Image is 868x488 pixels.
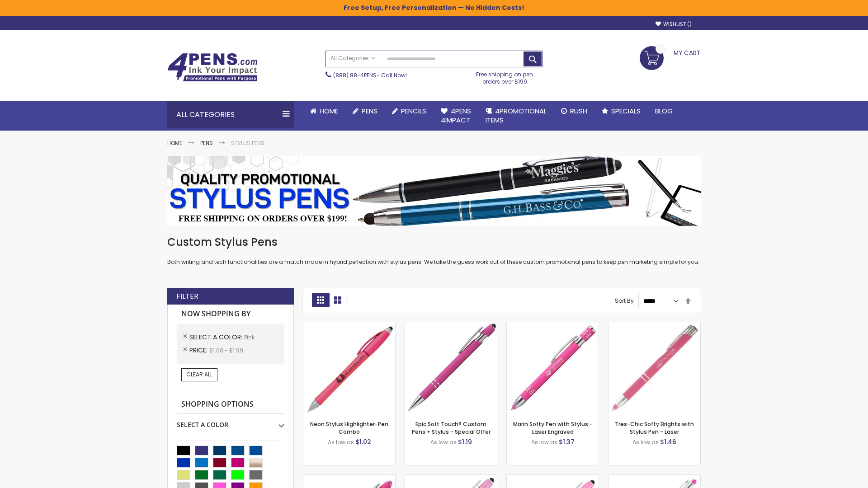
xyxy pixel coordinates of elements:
[244,333,255,341] span: Pink
[507,322,599,414] img: Marin Softy Pen with Stylus - Laser Engraved-Pink
[405,474,497,482] a: Ellipse Stylus Pen - LaserMax-Pink
[177,414,284,429] div: Select A Color
[303,474,395,482] a: Ellipse Softy Brights with Stylus Pen - Laser-Pink
[333,71,377,79] a: (888) 88-4PENS
[320,106,338,116] span: Home
[441,106,471,125] span: 4Pens 4impact
[609,322,700,414] img: Tres-Chic Softy Brights with Stylus Pen - Laser-Pink
[430,438,457,446] span: As low as
[326,51,380,66] a: All Categories
[312,293,329,307] strong: Grid
[458,437,472,446] span: $1.19
[209,347,243,354] span: $1.00 - $1.99
[405,322,497,329] a: 4P-MS8B-Pink
[632,438,659,446] span: As low as
[594,101,648,121] a: Specials
[611,106,641,116] span: Specials
[181,368,217,381] a: Clear All
[531,438,557,446] span: As low as
[362,106,377,116] span: Pens
[412,420,491,435] a: Epic Soft Touch® Custom Pens + Stylus - Special Offer
[615,297,634,305] label: Sort By
[167,53,258,82] img: 4Pens Custom Pens and Promotional Products
[405,322,497,414] img: 4P-MS8B-Pink
[615,420,694,435] a: Tres-Chic Softy Brights with Stylus Pen - Laser
[401,106,426,116] span: Pencils
[303,101,345,121] a: Home
[660,437,676,446] span: $1.46
[570,106,587,116] span: Rush
[385,101,434,121] a: Pencils
[434,101,478,131] a: 4Pens4impact
[467,67,543,85] div: Free shipping on pen orders over $199
[176,291,198,301] strong: Filter
[355,437,371,446] span: $1.02
[609,322,700,329] a: Tres-Chic Softy Brights with Stylus Pen - Laser-Pink
[177,395,284,414] strong: Shopping Options
[328,438,354,446] span: As low as
[507,474,599,482] a: Ellipse Stylus Pen - ColorJet-Pink
[200,139,213,147] a: Pens
[656,21,692,28] a: Wishlist
[486,106,547,125] span: 4PROMOTIONAL ITEMS
[167,156,701,226] img: Stylus Pens
[507,322,599,329] a: Marin Softy Pen with Stylus - Laser Engraved-Pink
[189,346,209,355] span: Price
[186,371,212,378] span: Clear All
[655,106,673,116] span: Blog
[330,55,376,62] span: All Categories
[345,101,385,121] a: Pens
[167,139,182,147] a: Home
[303,322,395,414] img: Neon Stylus Highlighter-Pen Combo-Pink
[513,420,593,435] a: Marin Softy Pen with Stylus - Laser Engraved
[167,235,701,266] div: Both writing and tech functionalities are a match made in hybrid perfection with stylus pens. We ...
[167,101,294,128] div: All Categories
[231,139,264,147] strong: Stylus Pens
[554,101,594,121] a: Rush
[303,322,395,329] a: Neon Stylus Highlighter-Pen Combo-Pink
[609,474,700,482] a: Tres-Chic Softy with Stylus Top Pen - ColorJet-Pink
[559,437,575,446] span: $1.37
[189,333,244,342] span: Select A Color
[310,420,388,435] a: Neon Stylus Highlighter-Pen Combo
[478,101,554,131] a: 4PROMOTIONALITEMS
[167,235,701,249] h1: Custom Stylus Pens
[177,305,284,324] strong: Now Shopping by
[648,101,680,121] a: Blog
[333,71,407,79] span: - Call Now!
